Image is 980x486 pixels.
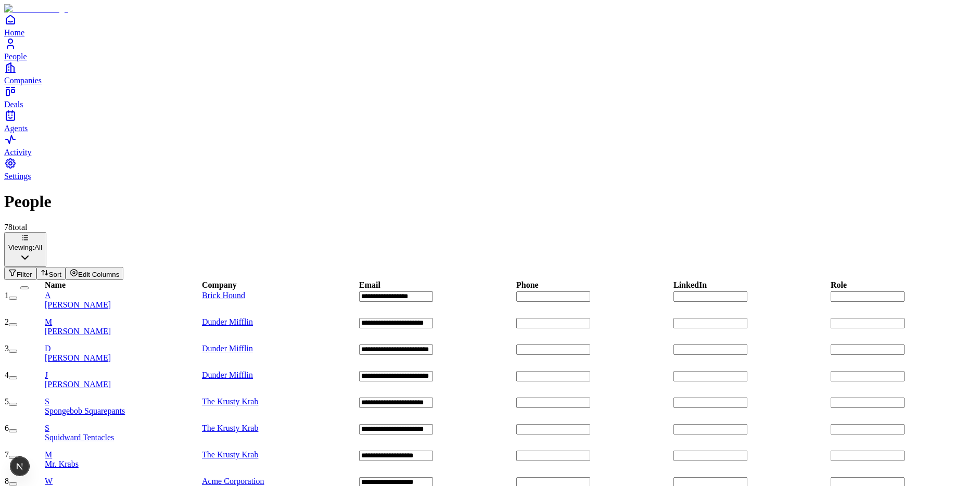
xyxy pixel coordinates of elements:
div: M [45,317,201,327]
span: Mr. Krabs [45,459,79,468]
div: Name [45,280,66,290]
span: 7 [5,450,9,459]
a: Activity [4,133,976,157]
a: Acme Corporation [202,477,264,485]
div: A [45,291,201,300]
a: Dunder Mifflin [202,317,253,326]
a: People [4,37,976,61]
a: The Krusty Krab [202,450,258,459]
span: Sort [49,271,61,278]
span: [PERSON_NAME] [45,300,111,309]
div: D [45,344,201,353]
div: W [45,477,201,486]
div: Viewing: [8,244,42,251]
a: Agents [4,109,976,133]
span: Filter [17,271,32,278]
span: People [4,52,27,61]
a: Dunder Mifflin [202,344,253,353]
span: Spongebob Squarepants [45,406,125,415]
span: Settings [4,172,31,181]
span: Companies [4,76,42,85]
button: Edit Columns [66,267,123,280]
span: Activity [4,148,31,157]
button: Sort [36,267,66,280]
a: MMr. Krabs [45,450,201,469]
a: A[PERSON_NAME] [45,291,201,310]
div: LinkedIn [673,280,707,290]
span: 4 [5,370,9,379]
a: Deals [4,85,976,109]
span: Home [4,28,24,37]
span: 5 [5,397,9,406]
span: 8 [5,477,9,485]
a: Settings [4,157,976,181]
a: The Krusty Krab [202,397,258,406]
a: D[PERSON_NAME] [45,344,201,363]
a: SSquidward Tentacles [45,424,201,442]
span: [PERSON_NAME] [45,380,111,389]
div: M [45,450,201,459]
span: Squidward Tentacles [45,433,114,442]
span: 6 [5,424,9,432]
span: 3 [5,344,9,353]
span: 1 [5,291,9,300]
span: Agents [4,124,28,133]
span: [PERSON_NAME] [45,353,111,362]
button: Filter [4,267,36,280]
div: Phone [516,280,539,290]
div: J [45,370,201,380]
span: 2 [5,317,9,326]
div: S [45,397,201,406]
a: SSpongebob Squarepants [45,397,201,416]
a: Brick Hound [202,291,245,300]
div: Email [359,280,380,290]
div: Company [202,280,237,290]
span: [PERSON_NAME] [45,327,111,336]
h1: People [4,192,976,211]
a: Home [4,14,976,37]
div: S [45,424,201,433]
span: Deals [4,100,23,109]
img: Item Brain Logo [4,4,68,14]
div: Role [831,280,847,290]
a: J[PERSON_NAME] [45,370,201,389]
a: M[PERSON_NAME] [45,317,201,336]
a: The Krusty Krab [202,424,258,432]
a: Dunder Mifflin [202,370,253,379]
span: Edit Columns [78,271,119,278]
div: 78 total [4,223,976,232]
a: Companies [4,61,976,85]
